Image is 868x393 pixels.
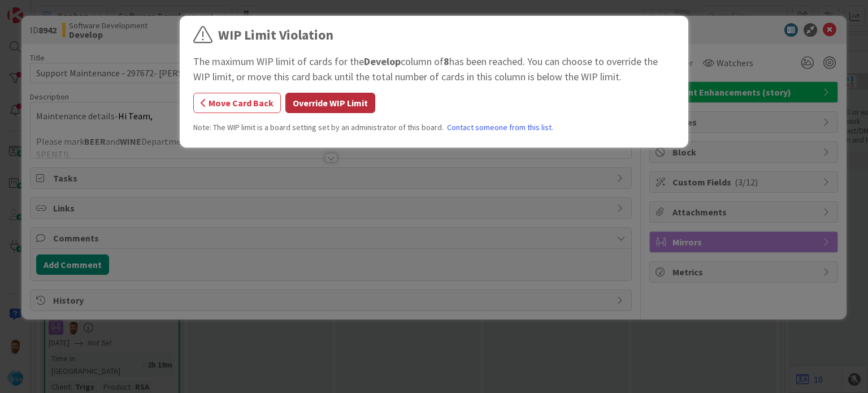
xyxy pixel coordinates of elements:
[364,55,401,68] b: Develop
[447,122,553,133] a: Contact someone from this list.
[193,93,281,113] button: Move Card Back
[444,55,449,68] b: 8
[218,25,333,45] div: WIP Limit Violation
[193,122,675,133] div: Note: The WIP limit is a board setting set by an administrator of this board.
[285,93,375,113] button: Override WIP Limit
[193,54,675,84] div: The maximum WIP limit of cards for the column of has been reached. You can choose to override the...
